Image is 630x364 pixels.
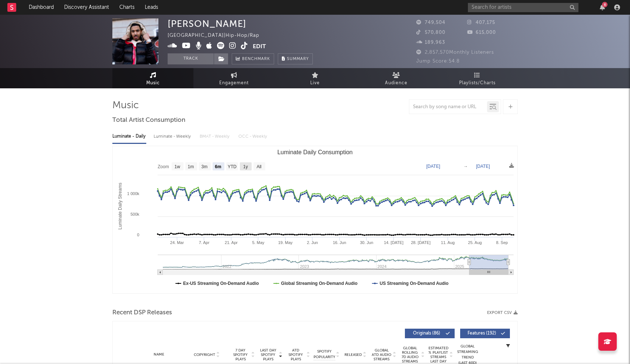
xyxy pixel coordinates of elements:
[416,20,445,25] span: 749,504
[256,164,261,169] text: All
[602,2,608,7] div: 6
[416,50,494,55] span: 2,857,570 Monthly Listeners
[243,164,248,169] text: 1y
[135,352,183,357] div: Name
[410,331,444,336] span: Originals ( 86 )
[286,348,305,361] span: ATD Spotify Plays
[193,68,274,88] a: Engagement
[231,348,250,361] span: 7 Day Spotify Plays
[281,281,358,286] text: Global Streaming On-Demand Audio
[459,79,496,88] span: Playlists/Charts
[158,164,169,169] text: Zoom
[118,183,123,229] text: Luminate Daily Streams
[487,311,518,315] button: Export CSV
[333,240,346,245] text: 16. Jun
[242,55,270,64] span: Benchmark
[168,53,214,64] button: Track
[127,191,140,196] text: 1 000k
[168,18,246,29] div: [PERSON_NAME]
[274,68,356,88] a: Live
[344,353,362,357] span: Released
[278,53,313,64] button: Summary
[468,3,578,12] input: Search for artists
[154,130,192,143] div: Luminate - Weekly
[400,346,420,364] span: Global Rolling 7D Audio Streams
[411,240,431,245] text: 28. [DATE]
[130,212,139,216] text: 500k
[468,240,482,245] text: 25. Aug
[277,149,353,155] text: Luminate Daily Consumption
[188,164,194,169] text: 1m
[379,281,448,286] text: US Streaming On-Demand Audio
[467,30,496,35] span: 615,000
[258,348,278,361] span: Last Day Spotify Plays
[112,130,146,143] div: Luminate - Daily
[416,40,445,45] span: 189,963
[228,164,237,169] text: YTD
[112,68,193,88] a: Music
[405,329,455,338] button: Originals(86)
[199,240,210,245] text: 7. Apr
[137,233,139,237] text: 0
[460,329,510,338] button: Features(192)
[252,240,265,245] text: 5. May
[314,349,335,360] span: Spotify Popularity
[600,4,605,10] button: 6
[215,164,221,169] text: 6m
[170,240,184,245] text: 24. Mar
[225,240,238,245] text: 21. Apr
[253,42,266,51] button: Edit
[437,68,518,88] a: Playlists/Charts
[287,57,309,61] span: Summary
[463,164,468,169] text: →
[426,164,440,169] text: [DATE]
[310,79,320,88] span: Live
[416,59,460,64] span: Jump Score: 54.8
[168,31,268,40] div: [GEOGRAPHIC_DATA] | Hip-Hop/Rap
[202,164,208,169] text: 3m
[409,104,487,110] input: Search by song name or URL
[384,240,403,245] text: 14. [DATE]
[356,68,437,88] a: Audience
[232,53,274,64] a: Benchmark
[371,348,392,361] span: Global ATD Audio Streams
[113,146,517,293] svg: Luminate Daily Consumption
[278,240,293,245] text: 19. May
[441,240,455,245] text: 11. Aug
[467,20,495,25] span: 407,175
[385,79,407,88] span: Audience
[476,164,490,169] text: [DATE]
[219,79,249,88] span: Engagement
[112,308,172,317] span: Recent DSP Releases
[416,30,445,35] span: 570,800
[307,240,318,245] text: 2. Jun
[194,353,215,357] span: Copyright
[146,79,160,88] span: Music
[465,331,499,336] span: Features ( 192 )
[360,240,373,245] text: 30. Jun
[112,116,185,125] span: Total Artist Consumption
[496,240,508,245] text: 8. Sep
[175,164,181,169] text: 1w
[183,281,259,286] text: Ex-US Streaming On-Demand Audio
[428,346,448,364] span: Estimated % Playlist Streams Last Day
